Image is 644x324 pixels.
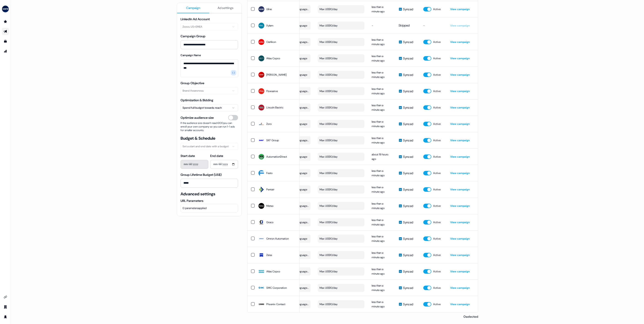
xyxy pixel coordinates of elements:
td: less than a minute ago [368,34,395,50]
span: Campaign [186,6,200,10]
button: Max US$10/day [318,169,364,177]
span: [PERSON_NAME] [266,73,287,77]
span: Atlas Copco [266,56,280,61]
a: Go to templates [2,38,9,45]
a: View campaign [450,220,470,224]
td: less than a minute ago [368,230,395,247]
button: Max US$10/day [318,202,364,210]
button: Optimize audience size [228,115,238,120]
button: Max US$10/day [318,300,364,308]
span: Synced [403,236,413,241]
span: Synced [403,187,413,192]
button: Max US$10/day [318,38,364,46]
button: Max US$10/day [318,218,364,226]
label: LinkedIn Ad Account [181,17,210,21]
td: less than a minute ago [368,165,395,181]
td: about 19 hours ago [368,148,395,165]
span: Synced [403,56,413,61]
span: Synced [403,171,413,175]
span: Synced [403,253,413,257]
a: View campaign [450,7,470,11]
button: Max US$10/day [318,153,364,161]
a: Go to integrations [2,293,9,301]
a: View campaign [450,253,470,257]
td: less than a minute ago [368,214,395,230]
a: View campaign [450,40,470,44]
span: AutomationDirect [266,154,287,159]
a: View campaign [450,122,470,126]
a: View campaign [450,155,470,159]
td: less than a minute ago [368,280,395,296]
a: View campaign [450,73,470,77]
label: Group Lifetime Budget (US$) [181,173,222,177]
td: less than a minute ago [368,116,395,132]
label: End date [210,154,223,158]
span: Pentair [266,187,274,192]
span: Metso [266,204,273,208]
span: Omron Automation [266,236,289,241]
span: Synced [403,73,413,77]
span: Ad settings [218,6,234,10]
a: View campaign [450,57,470,60]
td: less than a minute ago [368,198,395,214]
span: Optimize audience size [181,115,214,120]
span: Festo [266,171,273,175]
span: Synced [403,286,413,290]
a: View campaign [450,204,470,208]
button: Max US$10/day [318,267,364,276]
span: Synced [403,138,413,143]
td: less than a minute ago [368,296,395,312]
span: Synced [403,122,413,126]
td: less than a minute ago [368,99,395,116]
span: Active [433,171,441,175]
span: Oerlikon [266,40,276,44]
td: - [368,17,395,34]
span: Synced [403,204,413,208]
button: Max US$10/day [318,104,364,112]
span: Active [433,187,441,192]
a: Go to outbound experience [2,28,9,35]
label: URL Parameters [181,198,238,203]
span: Active [433,7,441,11]
td: less than a minute ago [368,50,395,66]
span: Synced [403,269,413,274]
span: Phoenix Contact [266,302,285,306]
span: Active [433,154,441,159]
button: Max US$10/day [318,235,364,243]
span: Active [433,105,441,110]
a: View campaign [450,89,470,93]
span: Active [433,56,441,61]
span: Active [433,220,441,225]
td: less than a minute ago [368,132,395,148]
label: Optimization & Bidding [181,98,213,102]
td: less than a minute ago [368,181,395,198]
button: Max US$10/day [318,185,364,194]
td: less than a minute ago [368,83,395,99]
a: View campaign [450,270,470,273]
span: Graco [266,220,273,225]
a: View campaign [450,188,470,191]
a: View campaign [450,171,470,175]
span: Flowserve [266,89,278,93]
button: Max US$10/day [318,22,364,30]
span: Xylem [266,23,273,28]
a: View campaign [450,302,470,306]
span: Synced [403,105,413,110]
a: View campaign [450,286,470,290]
button: Max US$10/day [318,54,364,62]
a: View campaign [450,106,470,109]
td: - [420,17,447,34]
a: Go to attribution [2,48,9,55]
td: less than a minute ago [368,1,395,17]
button: Max US$10/day [318,136,364,144]
span: Zoro [266,122,272,126]
button: 0 parametersapplied [181,204,238,212]
button: Max US$10/day [318,120,364,128]
td: less than a minute ago [368,66,395,83]
label: Campaign Group [181,34,205,38]
span: Synced [403,220,413,225]
a: Go to profile [2,313,9,320]
button: Max US$10/day [318,251,364,259]
td: less than a minute ago [368,263,395,280]
span: Synced [403,154,413,159]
